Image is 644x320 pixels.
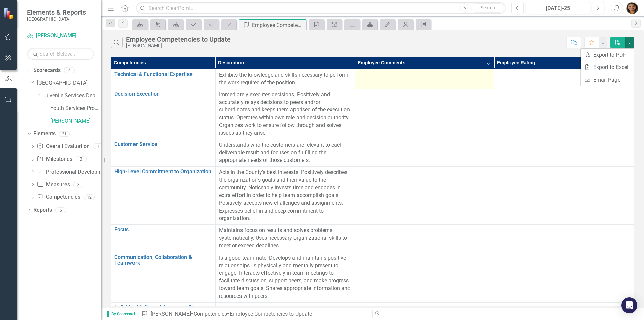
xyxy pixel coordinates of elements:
td: Double-Click to Edit [355,252,494,302]
div: 3 [76,156,87,162]
a: Focus [114,227,212,233]
p: Acts in the County's best interests. Positively describes the organization's goals and their valu... [219,169,352,222]
td: Double-Click to Edit [494,139,634,167]
div: 21 [59,131,70,137]
a: [GEOGRAPHIC_DATA] [37,79,101,87]
div: 12 [84,194,95,200]
a: Export to PDF [581,49,634,61]
a: Scorecards [33,66,61,74]
a: Communication, Collaboration & Teamwork [114,254,212,266]
a: Reports [33,206,52,214]
p: Is a good teammate. Develops and maintains positive relationships. Is physically and mentally pre... [219,254,352,300]
a: Professional Development [37,168,109,176]
td: Double-Click to Edit Right Click for Context Menu [111,225,216,252]
a: Export to Excel [581,61,634,74]
a: Measures [37,181,70,189]
td: Double-Click to Edit [355,167,494,225]
td: Double-Click to Edit [355,139,494,167]
a: Youth Services Program [50,105,101,112]
a: Technical & Functional Expertise [114,71,212,77]
input: Search ClearPoint... [136,2,506,14]
a: Juvenile Services Department [44,92,101,100]
a: Competencies [194,311,227,317]
td: Double-Click to Edit Right Click for Context Menu [111,167,216,225]
div: » » [141,310,367,318]
td: Double-Click to Edit [494,167,634,225]
div: Employee Competencies to Update [126,36,231,43]
a: Customer Service [114,141,212,147]
td: Double-Click to Edit [494,89,634,139]
td: Double-Click to Edit [494,225,634,252]
a: Decision Execution [114,91,212,97]
a: High-Level Commitment to Organization [114,169,212,175]
td: Double-Click to Edit Right Click for Context Menu [111,252,216,302]
p: Understands who the customers are relevant to each deliverable result and focuses on fulfilling t... [219,141,352,165]
a: Individual & Shared Accountability [114,305,212,311]
span: Search [481,5,495,10]
p: Exhibits the knowledge and skills necessary to perform the work required of the position. [219,71,352,87]
a: Email Page [581,74,634,86]
td: Double-Click to Edit [494,252,634,302]
a: [PERSON_NAME] [50,117,101,125]
a: Competencies [37,193,80,201]
p: Maintains focus on results and solves problems systematically. Uses necessary organizational skil... [219,227,352,250]
td: Double-Click to Edit Right Click for Context Menu [111,139,216,167]
small: [GEOGRAPHIC_DATA] [27,16,86,22]
div: 4 [64,67,75,73]
div: 1 [93,144,104,149]
div: [DATE]-25 [528,4,588,12]
a: [PERSON_NAME] [27,32,94,40]
div: 6 [55,207,66,213]
td: Double-Click to Edit [355,69,494,89]
td: Double-Click to Edit [494,69,634,89]
div: 3 [73,182,84,187]
td: Double-Click to Edit [355,225,494,252]
div: Employee Competencies to Update [252,21,305,29]
img: ClearPoint Strategy [3,7,15,19]
a: Milestones [37,155,72,163]
a: Overall Evaluation [37,143,89,150]
div: Employee Competencies to Update [230,311,312,317]
p: Immediately executes decisions. Positively and accurately relays decisions to peers and/or subord... [219,91,352,137]
div: [PERSON_NAME] [126,43,231,48]
div: Open Intercom Messenger [621,297,637,313]
td: Double-Click to Edit Right Click for Context Menu [111,69,216,89]
span: By Scorecard [107,311,138,317]
img: Maria Rodriguez [626,2,638,14]
td: Double-Click to Edit [355,89,494,139]
button: [DATE]-25 [526,2,590,14]
span: Elements & Reports [27,8,86,16]
button: Search [471,3,504,13]
a: [PERSON_NAME] [151,311,191,317]
td: Double-Click to Edit Right Click for Context Menu [111,89,216,139]
a: Elements [33,130,56,138]
input: Search Below... [27,48,94,60]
